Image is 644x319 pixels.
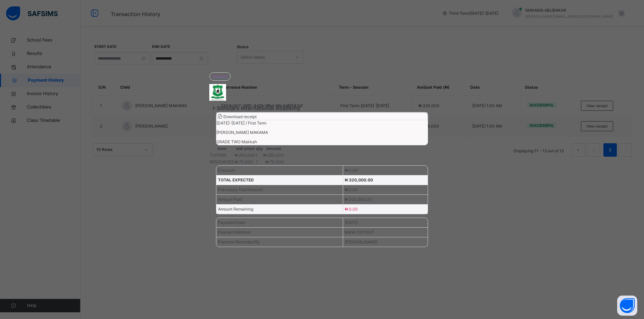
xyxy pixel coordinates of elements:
[345,187,358,192] span: ₦ 0.00
[422,79,428,93] div: ×
[218,239,260,244] span: Payment Recorded By
[209,84,226,101] img: I-Scholars International Academy
[345,168,358,173] span: ₦ 0.00
[345,177,373,182] span: ₦ 320,000.00
[209,145,234,152] th: item
[256,145,263,152] th: qty
[256,159,263,165] td: 1
[345,230,374,235] span: BANK DEPOSIT
[218,207,253,212] span: Amount Remaining
[209,72,231,81] img: receipt.26f346b57495a98c98ef9b0bc63aa4d8.svg
[216,130,428,136] span: [PERSON_NAME] MAKAMA
[210,152,234,158] div: TUITION
[345,239,377,244] span: [PERSON_NAME]
[218,177,254,182] span: TOTAL EXPECTED
[218,168,235,173] span: Discount
[223,114,257,119] span: Download receipt
[210,159,234,165] div: RESOURCES
[263,145,284,152] th: amount
[617,296,637,316] button: Open asap
[235,153,255,158] span: ₦ 250,000
[218,220,245,225] span: Payment Date
[218,187,263,192] span: Previously Paid Amount
[345,207,358,212] span: ₦ 0.00
[263,153,284,158] span: ₦ 250,000
[256,152,263,159] td: 1
[216,121,266,126] span: [DATE]-[DATE] / First Term
[213,105,300,111] span: I-Scholars International Academy
[218,197,242,202] span: Amount Paid
[345,220,358,225] span: [DATE]
[216,139,428,145] span: GRADE TWO Makkah
[235,159,253,164] span: ₦ 70,000
[345,197,372,202] span: ₦ 320,000.00
[218,230,250,235] span: Payment Method
[266,159,284,164] span: ₦ 70,000
[234,145,256,152] th: unit price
